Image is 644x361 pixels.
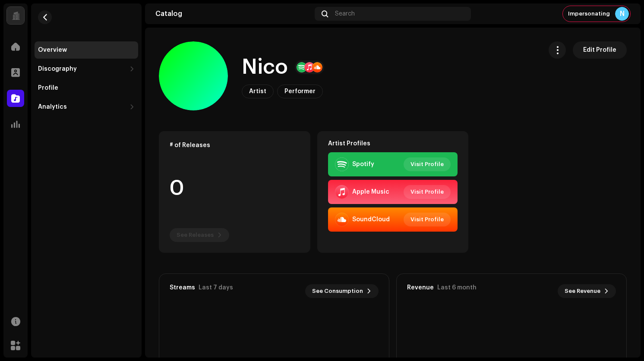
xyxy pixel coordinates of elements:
div: Profile [38,85,58,91]
div: Analytics [38,104,67,110]
div: Spotify [352,161,374,168]
div: SoundCloud [352,216,390,223]
strong: Artist Profiles [328,140,370,147]
div: Overview [38,47,67,53]
div: Catalog [155,10,311,17]
span: Performer [284,88,316,94]
span: Visit Profile [410,156,444,173]
div: Discography [38,66,77,72]
re-m-nav-item: Overview [35,41,138,59]
span: Edit Profile [583,41,616,59]
button: Visit Profile [404,157,451,171]
div: Revenue [407,284,434,291]
span: See Consumption [312,283,363,300]
span: Artist [249,88,266,94]
button: Visit Profile [404,213,451,226]
div: Last 7 days [199,284,233,291]
span: Search [335,10,355,17]
re-o-card-data: # of Releases [159,131,310,253]
div: Last 6 month [437,284,477,291]
span: See Revenue [565,283,600,300]
span: Impersonating [568,10,610,17]
button: See Consumption [305,284,379,298]
button: Visit Profile [404,185,451,199]
button: Edit Profile [573,41,627,59]
h1: Nico [242,53,288,81]
div: N [615,7,629,21]
re-m-nav-dropdown: Discography [35,60,138,78]
div: Streams [170,284,195,291]
span: Visit Profile [410,183,444,201]
re-m-nav-dropdown: Analytics [35,98,138,116]
re-m-nav-item: Profile [35,79,138,97]
span: Visit Profile [410,211,444,228]
button: See Revenue [558,284,616,298]
div: Apple Music [352,188,389,195]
